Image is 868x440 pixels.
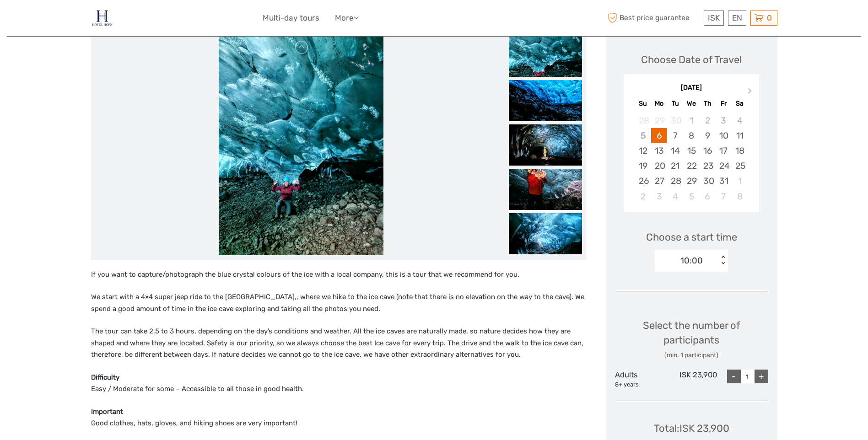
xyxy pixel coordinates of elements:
[651,158,667,173] div: Choose Monday, October 20th, 2025
[716,113,732,128] div: Not available Friday, October 3rd, 2025
[683,189,699,204] div: Choose Wednesday, November 5th, 2025
[219,36,383,255] img: f6291082e99243c68d198a15280b29df_main_slider.jpeg
[755,370,768,383] div: +
[700,97,716,110] div: Th
[732,173,748,188] div: Choose Saturday, November 1st, 2025
[667,158,683,173] div: Choose Tuesday, October 21st, 2025
[635,97,651,110] div: Su
[716,128,732,143] div: Choose Friday, October 10th, 2025
[651,128,667,143] div: Choose Monday, October 6th, 2025
[91,7,113,29] img: 686-49135f22-265b-4450-95ba-bc28a5d02e86_logo_small.jpg
[91,326,587,361] p: The tour can take 2.5 to 3 hours, depending on the day’s conditions and weather. All the ice cave...
[683,143,699,158] div: Choose Wednesday, October 15th, 2025
[732,189,748,204] div: Choose Saturday, November 8th, 2025
[641,53,742,67] div: Choose Date of Travel
[615,351,768,360] div: (min. 1 participant)
[651,143,667,158] div: Choose Monday, October 13th, 2025
[91,291,587,315] p: We start with a 4×4 super jeep ride to the [GEOGRAPHIC_DATA],, where we hike to the ice cave (not...
[615,318,768,360] div: Select the number of participants
[615,370,666,389] div: Adults
[509,80,582,121] img: 0788bf07868c4d2dbea58bd726cd84ef_slider_thumbnail.jpeg
[700,128,716,143] div: Choose Thursday, October 9th, 2025
[667,189,683,204] div: Choose Tuesday, November 4th, 2025
[635,143,651,158] div: Choose Sunday, October 12th, 2025
[732,143,748,158] div: Choose Saturday, October 18th, 2025
[666,370,717,389] div: ISK 23,900
[716,173,732,188] div: Choose Friday, October 31st, 2025
[683,158,699,173] div: Choose Wednesday, October 22nd, 2025
[732,128,748,143] div: Choose Saturday, October 11th, 2025
[700,143,716,158] div: Choose Thursday, October 16th, 2025
[635,173,651,188] div: Choose Sunday, October 26th, 2025
[263,11,319,25] a: Multi-day tours
[667,173,683,188] div: Choose Tuesday, October 28th, 2025
[654,421,729,435] div: Total : ISK 23,900
[91,406,587,429] p: Good clothes, hats, gloves, and hiking shoes are very important!
[91,408,123,416] strong: Important
[700,173,716,188] div: Choose Thursday, October 30th, 2025
[651,189,667,204] div: Choose Monday, November 3rd, 2025
[667,128,683,143] div: Choose Tuesday, October 7th, 2025
[700,189,716,204] div: Choose Thursday, November 6th, 2025
[700,158,716,173] div: Choose Thursday, October 23rd, 2025
[716,97,732,110] div: Fr
[635,128,651,143] div: Not available Sunday, October 5th, 2025
[700,113,716,128] div: Not available Thursday, October 2nd, 2025
[716,158,732,173] div: Choose Friday, October 24th, 2025
[624,83,759,93] div: [DATE]
[732,158,748,173] div: Choose Saturday, October 25th, 2025
[719,256,727,265] div: < >
[91,269,587,281] p: If you want to capture/photograph the blue crystal colours of the ice with a local company, this ...
[727,370,741,383] div: -
[635,113,651,128] div: Not available Sunday, September 28th, 2025
[708,13,720,22] span: ISK
[732,97,748,110] div: Sa
[509,36,582,77] img: f6291082e99243c68d198a15280b29df_slider_thumbnail.jpeg
[716,189,732,204] div: Choose Friday, November 7th, 2025
[509,169,582,210] img: 5baadf08924c4171855d781dcd0917be_slider_thumbnail.jpeg
[683,113,699,128] div: Not available Wednesday, October 1st, 2025
[651,173,667,188] div: Choose Monday, October 27th, 2025
[728,11,746,26] div: EN
[667,143,683,158] div: Choose Tuesday, October 14th, 2025
[335,11,359,25] a: More
[667,97,683,110] div: Tu
[732,113,748,128] div: Not available Saturday, October 4th, 2025
[651,97,667,110] div: Mo
[509,213,582,254] img: c88b0f3203d142709e7f0fe280182edb_slider_thumbnail.jpeg
[680,255,703,267] div: 10:00
[606,11,701,26] span: Best price guarantee
[651,113,667,128] div: Not available Monday, September 29th, 2025
[635,189,651,204] div: Choose Sunday, November 2nd, 2025
[635,158,651,173] div: Choose Sunday, October 19th, 2025
[91,373,119,381] strong: Difficulty
[683,173,699,188] div: Choose Wednesday, October 29th, 2025
[615,381,666,389] div: 8+ years
[627,113,756,204] div: month 2025-10
[91,372,587,395] p: Easy / Moderate for some – Accessible to all those in good health.
[716,143,732,158] div: Choose Friday, October 17th, 2025
[646,230,737,244] span: Choose a start time
[744,86,758,100] button: Next Month
[667,113,683,128] div: Not available Tuesday, September 30th, 2025
[509,124,582,166] img: 52b3d64a52504caf87ce20da66e0b4fb_slider_thumbnail.jpeg
[766,13,773,22] span: 0
[683,128,699,143] div: Choose Wednesday, October 8th, 2025
[683,97,699,110] div: We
